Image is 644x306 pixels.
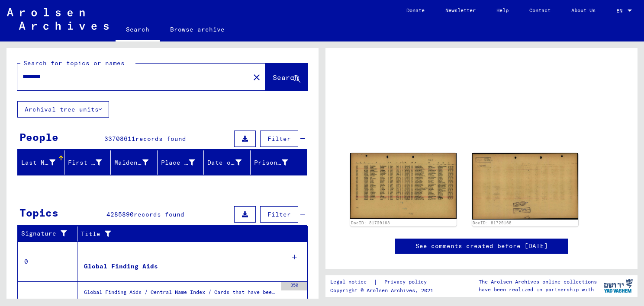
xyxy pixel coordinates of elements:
[114,158,148,167] div: Maiden Name
[248,68,265,86] button: Clear
[104,135,135,143] span: 33708611
[84,288,277,300] div: Global Finding Aids / Central Name Index / Cards that have been scanned during first sequential m...
[21,158,55,167] div: Last Name
[19,205,58,220] div: Topics
[254,158,288,167] div: Prisoner #
[377,277,437,287] a: Privacy policy
[260,206,298,223] button: Filter
[602,275,634,296] img: yv_logo.png
[204,150,251,175] mat-header-cell: Date of Birth
[161,158,195,167] div: Place of Birth
[207,156,252,169] div: Date of Birth
[254,156,299,169] div: Prisoner #
[267,210,291,218] span: Filter
[21,156,66,169] div: Last Name
[161,156,206,169] div: Place of Birth
[64,150,111,175] mat-header-cell: First Name
[251,72,262,83] mat-icon: close
[81,227,299,241] div: Title
[479,278,597,286] p: The Arolsen Archives online collections
[7,8,109,30] img: Arolsen_neg.svg
[351,220,390,225] a: DocID: 81729168
[265,64,308,90] button: Search
[68,158,102,167] div: First Name
[18,242,77,281] td: 0
[158,150,204,175] mat-header-cell: Place of Birth
[19,129,58,145] div: People
[479,286,597,293] p: have been realized in partnership with
[473,220,512,225] a: DocID: 81729168
[21,227,79,241] div: Signature
[616,8,626,14] span: EN
[472,153,579,220] img: 002.jpg
[273,73,299,82] span: Search
[350,153,457,219] img: 001.jpg
[135,135,186,143] span: records found
[160,19,235,40] a: Browse archive
[267,135,291,143] span: Filter
[23,59,125,67] mat-label: Search for topics or names
[81,229,290,239] div: Title
[18,150,64,175] mat-header-cell: Last Name
[106,210,134,218] span: 4285890
[330,277,437,287] div: |
[281,282,307,290] div: 350
[68,156,113,169] div: First Name
[415,242,548,251] a: See comments created before [DATE]
[207,158,241,167] div: Date of Birth
[134,210,184,218] span: records found
[251,150,307,175] mat-header-cell: Prisoner #
[21,229,71,238] div: Signature
[111,150,158,175] mat-header-cell: Maiden Name
[330,287,437,294] p: Copyright © Arolsen Archives, 2021
[330,277,374,287] a: Legal notice
[260,131,298,147] button: Filter
[116,19,160,41] a: Search
[17,101,109,118] button: Archival tree units
[114,156,159,169] div: Maiden Name
[84,262,158,271] div: Global Finding Aids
